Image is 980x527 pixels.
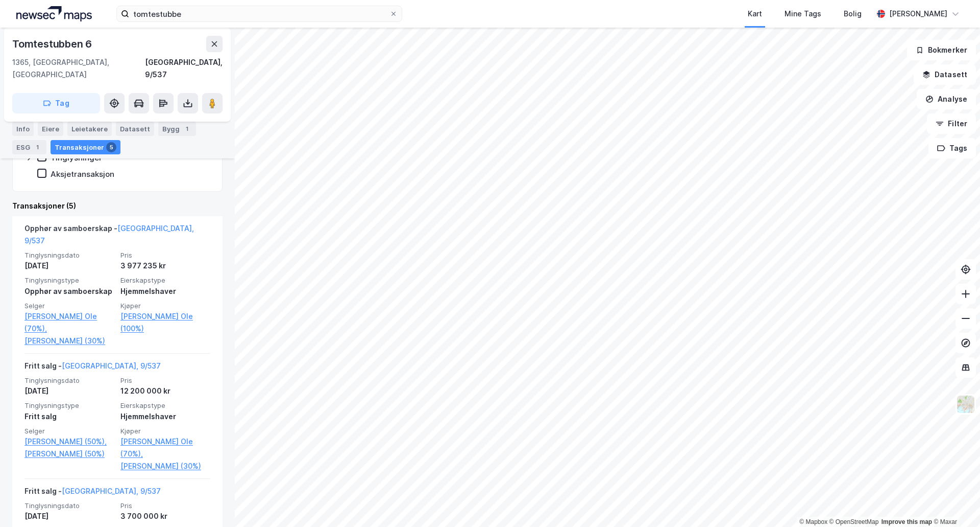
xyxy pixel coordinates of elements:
[24,401,114,410] span: Tinglysningstype
[24,427,114,436] span: Selger
[120,310,210,335] a: [PERSON_NAME] Ole (100%)
[889,8,947,20] div: [PERSON_NAME]
[120,510,210,522] div: 3 700 000 kr
[120,285,210,297] div: Hjemmelshaver
[24,260,114,272] div: [DATE]
[120,460,210,472] a: [PERSON_NAME] (30%)
[12,140,46,154] div: ESG
[24,310,114,335] a: [PERSON_NAME] Ole (70%),
[24,360,161,376] div: Fritt salg -
[24,510,114,522] div: [DATE]
[120,385,210,397] div: 12 200 000 kr
[116,122,154,136] div: Datasett
[120,410,210,423] div: Hjemmelshaver
[24,376,114,385] span: Tinglysningsdato
[120,376,210,385] span: Pris
[24,276,114,285] span: Tinglysningstype
[785,8,821,20] div: Mine Tags
[914,64,976,85] button: Datasett
[106,142,116,152] div: 5
[62,487,161,495] a: [GEOGRAPHIC_DATA], 9/537
[927,113,976,134] button: Filter
[182,124,192,134] div: 1
[158,122,196,136] div: Bygg
[929,478,980,527] div: Kontrollprogram for chat
[120,276,210,285] span: Eierskapstype
[928,138,976,158] button: Tags
[120,302,210,310] span: Kjøper
[24,285,114,297] div: Opphør av samboerskap
[844,8,862,20] div: Bolig
[120,251,210,260] span: Pris
[145,56,223,81] div: [GEOGRAPHIC_DATA], 9/537
[12,122,34,136] div: Info
[16,6,92,21] img: logo.a4113a55bc3d86da70a041830d287a7e.svg
[24,485,161,501] div: Fritt salg -
[907,40,976,60] button: Bokmerker
[12,93,100,113] button: Tag
[12,36,94,52] div: Tomtestubben 6
[120,401,210,410] span: Eierskapstype
[51,140,120,154] div: Transaksjoner
[24,385,114,397] div: [DATE]
[51,169,114,179] div: Aksjetransaksjon
[748,8,762,20] div: Kart
[929,478,980,527] iframe: Chat Widget
[24,410,114,423] div: Fritt salg
[881,518,932,525] a: Improve this map
[956,395,975,414] img: Z
[38,122,63,136] div: Eiere
[24,251,114,260] span: Tinglysningsdato
[120,427,210,436] span: Kjøper
[120,260,210,272] div: 3 977 235 kr
[24,501,114,510] span: Tinglysningsdato
[829,518,879,525] a: OpenStreetMap
[120,501,210,510] span: Pris
[24,222,210,251] div: Opphør av samboerskap -
[67,122,112,136] div: Leietakere
[120,436,210,460] a: [PERSON_NAME] Ole (70%),
[12,56,145,81] div: 1365, [GEOGRAPHIC_DATA], [GEOGRAPHIC_DATA]
[62,361,161,370] a: [GEOGRAPHIC_DATA], 9/537
[24,335,114,347] a: [PERSON_NAME] (30%)
[799,518,827,525] a: Mapbox
[917,89,976,109] button: Analyse
[32,142,42,152] div: 1
[129,6,389,21] input: Søk på adresse, matrikkel, gårdeiere, leietakere eller personer
[24,436,114,448] a: [PERSON_NAME] (50%),
[24,448,114,460] a: [PERSON_NAME] (50%)
[12,200,223,212] div: Transaksjoner (5)
[24,302,114,310] span: Selger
